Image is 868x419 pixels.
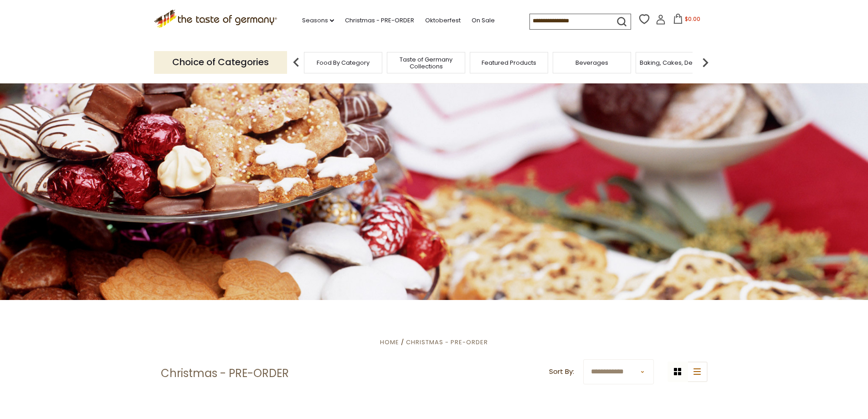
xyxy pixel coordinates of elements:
[161,367,289,380] h1: Christmas - PRE-ORDER
[668,14,706,27] button: $0.00
[575,59,608,66] a: Beverages
[549,366,574,378] label: Sort By:
[302,16,334,26] a: Seasons
[317,59,370,66] a: Food By Category
[345,16,414,26] a: Christmas - PRE-ORDER
[390,56,462,70] a: Taste of Germany Collections
[154,51,287,73] p: Choice of Categories
[640,59,710,66] a: Baking, Cakes, Desserts
[696,53,714,72] img: next arrow
[380,338,399,347] a: Home
[287,53,305,72] img: previous arrow
[472,16,495,26] a: On Sale
[406,338,488,347] a: Christmas - PRE-ORDER
[685,15,700,23] span: $0.00
[482,59,536,66] a: Featured Products
[425,16,461,26] a: Oktoberfest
